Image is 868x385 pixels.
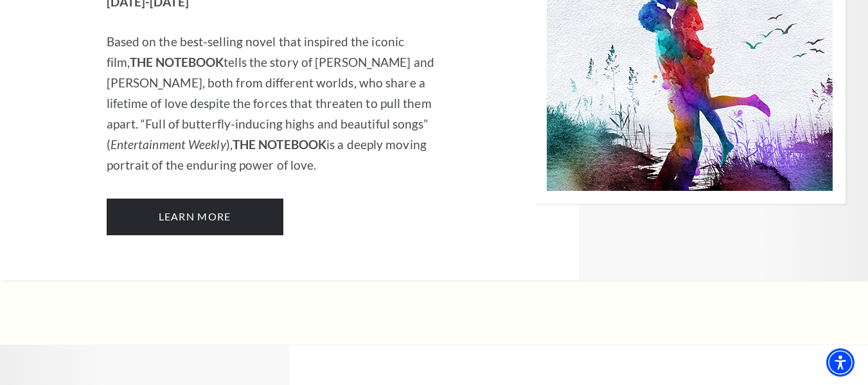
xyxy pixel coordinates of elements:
p: Based on the best-selling novel that inspired the iconic film, tells the story of [PERSON_NAME] a... [107,31,450,175]
strong: THE NOTEBOOK [130,55,224,69]
strong: THE NOTEBOOK [233,137,326,152]
em: Entertainment Weekly [111,137,226,152]
a: Learn More The Notebook [107,199,283,235]
div: Accessibility Menu [826,348,855,377]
